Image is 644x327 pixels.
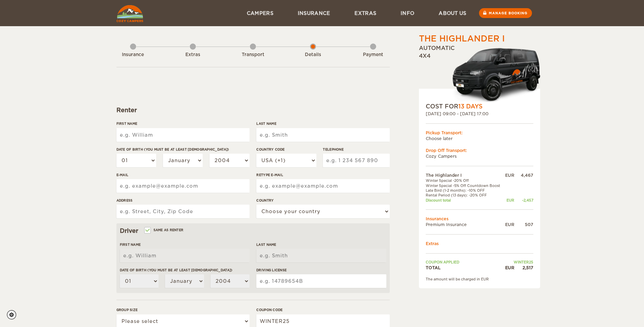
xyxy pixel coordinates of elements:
div: [DATE] 09:00 - [DATE] 17:00 [426,111,533,117]
label: E-mail [116,172,250,177]
td: Coupon applied [426,260,504,264]
label: First Name [120,242,250,247]
a: Manage booking [479,8,532,18]
div: EUR [503,222,514,227]
div: The amount will be charged in EUR [426,277,533,281]
input: e.g. example@example.com [116,179,250,193]
td: WINTER25 [503,260,533,264]
label: Country [256,198,389,203]
input: e.g. 1 234 567 890 [323,154,389,167]
div: 4,467 [514,172,533,178]
td: Extras [426,241,533,246]
label: Telephone [323,147,389,152]
label: Driving License [256,268,386,273]
div: 507 [514,222,533,227]
div: Drop Off Transport: [426,148,533,153]
div: Pickup Transport: [426,130,533,136]
div: -2,457 [514,198,533,203]
div: Details [294,52,332,58]
label: Same as renter [145,227,184,233]
input: e.g. William [120,249,250,262]
label: Coupon code [256,307,389,312]
input: e.g. 14789654B [256,274,386,288]
label: Last Name [256,121,389,126]
td: Late Bird (1-2 months): -10% OFF [426,188,504,193]
td: Rental Period (13 days): -20% OFF [426,193,504,197]
label: Group size [116,307,250,312]
td: Discount total [426,198,504,203]
img: Cozy Campers [116,5,143,22]
div: Insurance [114,52,152,58]
td: Winter Special -20% Off [426,178,504,183]
input: e.g. Smith [256,128,389,142]
label: Date of birth (You must be at least [DEMOGRAPHIC_DATA]) [120,268,250,273]
td: Insurances [426,216,533,222]
input: Same as renter [145,229,149,233]
span: 13 Days [458,103,482,110]
td: Winter Special -5% Off Countdown Boost [426,183,504,188]
input: e.g. example@example.com [256,179,389,193]
label: Last Name [256,242,386,247]
div: The Highlander I [419,33,505,45]
label: First Name [116,121,250,126]
input: e.g. William [116,128,250,142]
input: e.g. Smith [256,249,386,262]
label: Address [116,198,250,203]
td: Choose later [426,136,533,141]
div: Automatic 4x4 [419,45,540,102]
img: Cozy-3.png [446,47,540,102]
label: Date of birth (You must be at least [DEMOGRAPHIC_DATA]) [116,147,250,152]
div: EUR [503,265,514,271]
td: The Highlander I [426,172,504,178]
label: Country Code [256,147,316,152]
input: e.g. Street, City, Zip Code [116,205,250,218]
div: Driver [120,227,386,235]
a: Cookie settings [7,310,21,320]
div: COST FOR [426,102,533,110]
div: Extras [174,52,211,58]
div: Renter [116,106,390,114]
td: Cozy Campers [426,153,533,159]
td: Premium Insurance [426,222,504,227]
div: Payment [354,52,392,58]
label: Retype E-mail [256,172,389,177]
td: TOTAL [426,265,504,271]
div: 2,517 [514,265,533,271]
div: Transport [234,52,272,58]
div: EUR [503,172,514,178]
div: EUR [503,198,514,203]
